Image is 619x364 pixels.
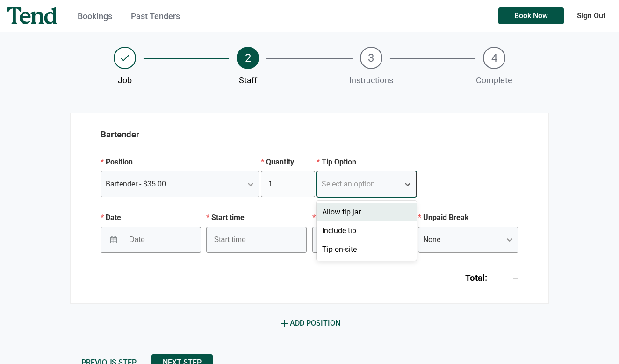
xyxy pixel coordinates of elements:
div: Tip on-site [317,240,417,259]
div: Include tip [317,221,417,240]
input: End time [312,227,413,253]
img: tend-logo.4d3a83578fb939362e0a58f12f1af3e6.svg [7,7,57,24]
p: End time [312,212,413,223]
input: Start time [206,227,307,253]
div: Select an option [322,178,375,190]
i: add [279,318,290,329]
h3: Total: [465,271,487,285]
p: Start time [206,212,307,223]
input: Date [124,228,185,251]
span: Add Position [279,318,340,329]
p: --- [513,273,518,285]
div: 4 [483,47,505,69]
p: Tip Option [317,157,417,168]
p: Instructions [349,74,393,86]
p: Unpaid Break [418,212,518,223]
p: Quantity [261,157,315,168]
div: Allow tip jar [317,203,417,221]
i: done [119,52,130,64]
p: Date [101,212,201,223]
div: Bartender - $35.00 [106,178,166,190]
a: Past Tenders [131,11,180,21]
div: 2 [237,47,259,69]
p: Position [101,157,259,168]
p: Staff [239,74,257,86]
button: Sign Out [570,7,612,24]
div: 3 [360,47,382,69]
button: addAdd Position [70,315,549,332]
button: Book Now [498,7,564,24]
a: Bookings [78,11,112,21]
div: None [423,234,440,245]
h3: Bartender [89,121,530,149]
p: Complete [476,74,512,86]
p: Job [118,74,132,86]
